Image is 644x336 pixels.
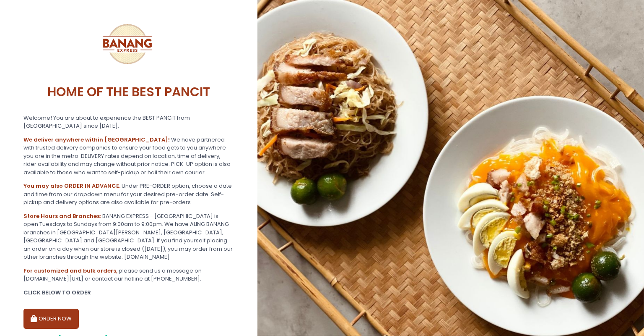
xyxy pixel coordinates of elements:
img: Banang Express [96,13,159,76]
div: CLICK BELOW TO ORDER [23,289,234,297]
div: BANANG EXPRESS - [GEOGRAPHIC_DATA] is open Tuesdays to Sundays from 9:00am to 9:00pm. We have ALI... [23,212,234,261]
button: ORDER NOW [23,309,79,329]
div: We have partnered with trusted delivery companies to ensure your food gets to you anywhere you ar... [23,136,234,177]
div: HOME OF THE BEST PANCIT [23,76,234,108]
b: For customized and bulk orders, [23,267,117,275]
b: Store Hours and Branches: [23,212,101,220]
b: We deliver anywhere within [GEOGRAPHIC_DATA]! [23,136,170,144]
div: please send us a message on [DOMAIN_NAME][URL] or contact our hotline at [PHONE_NUMBER]. [23,267,234,283]
b: You may also ORDER IN ADVANCE. [23,182,120,190]
div: Under PRE-ORDER option, choose a date and time from our dropdown menu for your desired pre-order ... [23,182,234,207]
div: Welcome! You are about to experience the BEST PANCIT from [GEOGRAPHIC_DATA] since [DATE]. [23,114,234,130]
